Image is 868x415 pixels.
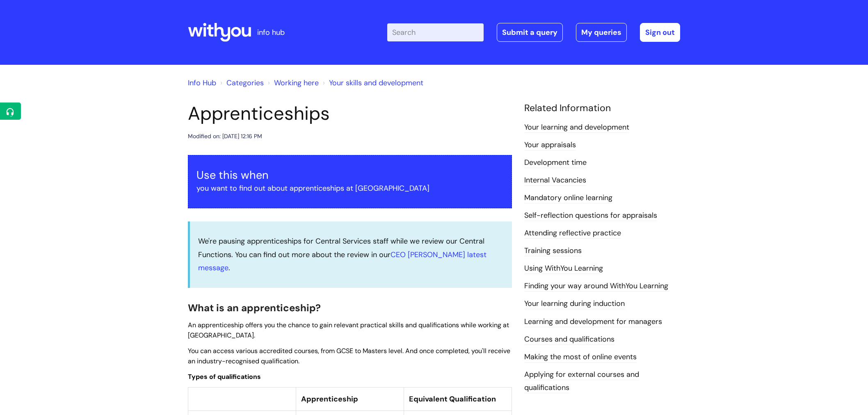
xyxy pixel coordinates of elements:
span: Types of qualifications [188,372,261,381]
a: Your learning and development [524,122,629,133]
li: Your skills and development [321,76,423,89]
a: Submit a query [497,23,563,42]
a: Your skills and development [329,78,423,88]
a: Applying for external courses and qualifications [524,369,639,393]
div: | - [387,23,680,42]
a: Your appraisals [524,140,576,150]
a: Using WithYou Learning [524,263,603,274]
div: Modified on: [DATE] 12:16 PM [188,131,262,141]
a: Development time [524,157,587,168]
a: Sign out [640,23,680,42]
span: An apprenticeship offers you the chance to gain relevant practical skills and qualifications whil... [188,321,509,340]
a: My queries [576,23,627,42]
a: Self-reflection questions for appraisals [524,210,657,221]
li: Working here [266,76,319,89]
input: Search [387,23,484,41]
li: Solution home [218,76,264,89]
h4: Related Information [524,103,680,114]
th: Apprenticeship [296,388,404,411]
a: Finding your way around WithYou Learning [524,281,668,292]
span: What is an apprenticeship? [188,301,321,314]
a: Your learning during induction [524,299,625,309]
a: Learning and development for managers [524,317,662,327]
span: You can access various accredited courses, from GCSE to Masters level. And once completed, you'll... [188,347,510,365]
h1: Apprenticeships [188,103,512,125]
p: info hub [257,26,285,39]
a: Working here [274,78,319,88]
a: Making the most of online events [524,352,637,363]
h3: Use this when [196,169,503,182]
a: Info Hub [188,78,216,88]
p: you want to find out about apprenticeships at [GEOGRAPHIC_DATA] [196,182,503,195]
a: Training sessions [524,246,582,256]
a: Categories [226,78,264,88]
a: Courses and qualifications [524,334,614,345]
a: Attending reflective practice [524,228,621,239]
th: Equivalent Qualification [404,388,512,411]
a: Internal Vacancies [524,175,586,186]
p: We're pausing apprenticeships for Central Services staff while we review our Central Functions. Y... [198,235,504,274]
a: Mandatory online learning [524,193,612,203]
